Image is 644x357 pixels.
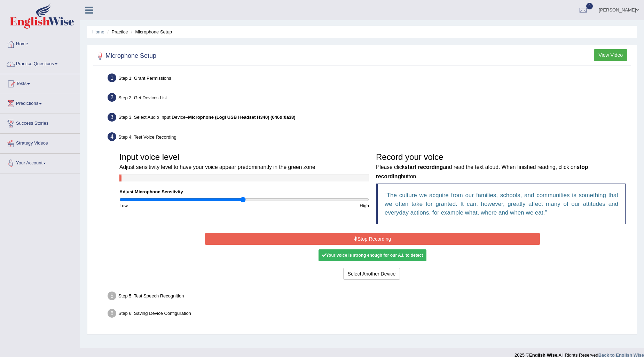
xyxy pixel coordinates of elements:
div: Step 4: Test Voice Recording [104,130,634,146]
button: Select Another Device [343,268,400,280]
button: View Video [594,49,627,61]
div: High [244,202,373,209]
div: Your voice is strong enough for our A.I. to detect [319,249,426,261]
h3: Input voice level [119,153,369,171]
b: stop recording [376,164,588,179]
small: Please click and read the text aloud. When finished reading, click on button. [376,164,588,179]
h3: Record your voice [376,153,626,180]
span: 0 [586,3,593,9]
a: Strategy Videos [0,134,80,151]
a: Home [0,34,80,52]
small: Adjust sensitivity level to have your voice appear predominantly in the green zone [119,164,315,170]
li: Practice [105,29,128,35]
q: The culture we acquire from our families, schools, and communities is something that we often tak... [385,192,618,216]
a: Practice Questions [0,54,80,72]
h2: Microphone Setup [95,51,156,61]
a: Predictions [0,94,80,111]
label: Adjust Microphone Senstivity [119,188,183,195]
a: Your Account [0,154,80,171]
div: Step 2: Get Devices List [104,91,634,106]
div: Low [116,202,244,209]
div: Step 5: Test Speech Recognition [104,289,634,305]
a: Success Stories [0,114,80,131]
a: Home [92,29,104,34]
span: – [186,115,296,120]
div: Step 6: Saving Device Configuration [104,307,634,322]
li: Microphone Setup [129,29,172,35]
div: Step 1: Grant Permissions [104,71,634,87]
b: Microphone (Logi USB Headset H340) (046d:0a38) [188,115,295,120]
button: Stop Recording [205,233,540,245]
a: Tests [0,74,80,92]
b: start recording [405,164,443,170]
div: Step 3: Select Audio Input Device [104,111,634,126]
